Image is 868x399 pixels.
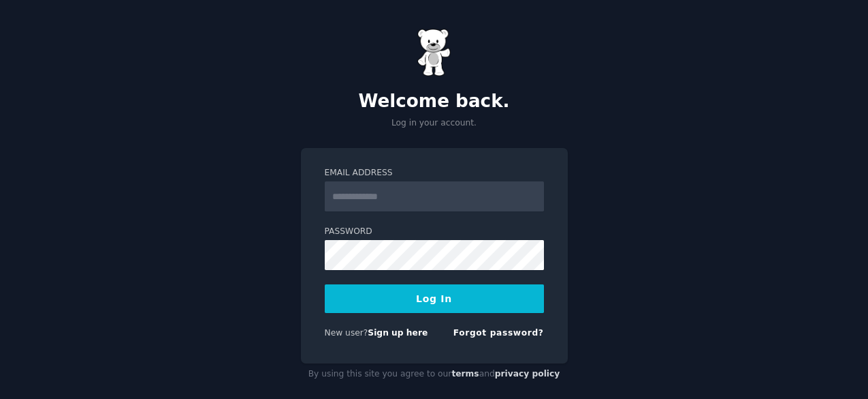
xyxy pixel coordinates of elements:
[325,167,544,179] label: Email Address
[417,29,451,76] img: Gummy Bear
[301,91,568,113] h2: Welcome back.
[325,226,544,238] label: Password
[325,328,368,338] span: New user?
[301,117,568,130] p: Log in your account.
[451,369,479,379] a: terms
[368,328,428,338] a: Sign up here
[453,328,544,338] a: Forgot password?
[301,364,568,385] div: By using this site you agree to our and
[325,284,544,313] button: Log In
[495,369,560,379] a: privacy policy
